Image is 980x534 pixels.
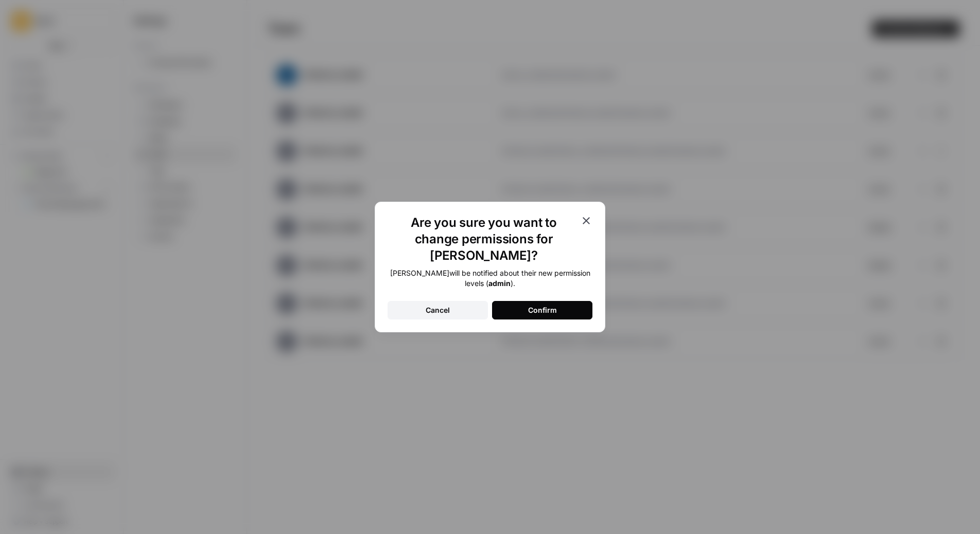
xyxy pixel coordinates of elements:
div: Confirm [528,305,557,315]
div: [PERSON_NAME] will be notified about their new permission levels ( ). [388,268,592,289]
h1: Are you sure you want to change permissions for [PERSON_NAME]? [388,215,580,264]
div: Cancel [426,305,450,315]
b: admin [488,279,511,288]
button: Cancel [388,301,488,319]
button: Confirm [492,301,592,319]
